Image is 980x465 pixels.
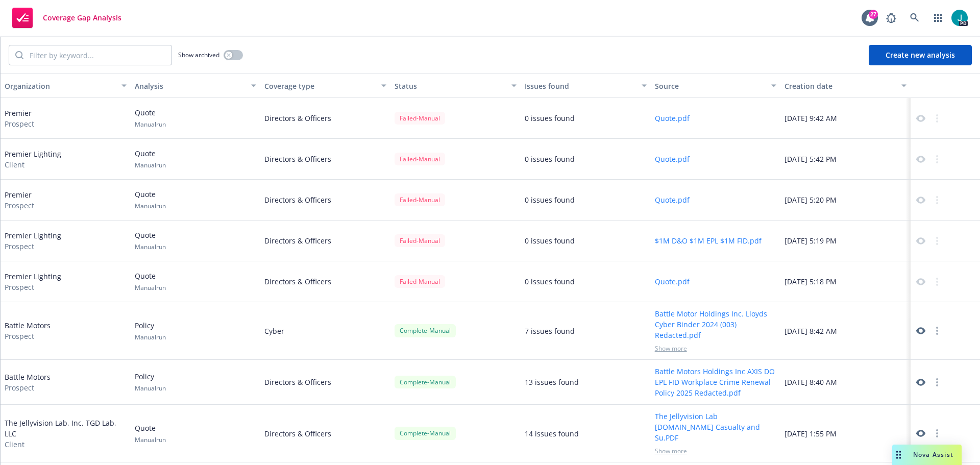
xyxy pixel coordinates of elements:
[780,360,911,405] div: [DATE] 8:40 AM
[525,113,575,124] div: 0 issues found
[135,333,166,341] span: Manual run
[5,439,127,450] span: Client
[260,180,390,221] div: Directors & Officers
[135,283,166,292] span: Manual run
[869,10,878,19] div: 27
[780,221,911,261] div: [DATE] 5:19 PM
[5,108,34,129] div: Premier
[135,423,166,444] div: Quote
[780,74,911,98] button: Creation date
[5,320,51,341] div: Battle Motors
[395,324,456,337] div: Complete - Manual
[5,382,51,393] span: Prospect
[5,372,51,393] div: Battle Motors
[525,194,575,205] div: 0 issues found
[655,113,690,124] button: Quote.pdf
[655,344,687,353] span: Show more
[260,302,390,360] div: Cyber
[780,98,911,139] div: [DATE] 9:42 AM
[892,445,905,465] div: Drag to move
[780,302,911,360] div: [DATE] 8:42 AM
[395,193,445,206] div: Failed - Manual
[780,405,911,462] div: [DATE] 1:55 PM
[131,74,261,98] button: Analysis
[135,189,166,210] div: Quote
[928,8,948,28] a: Switch app
[881,8,901,28] a: Report a Bug
[135,384,166,393] span: Manual run
[5,418,127,450] div: The Jellyvision Lab, Inc. TGD Lab, LLC
[780,261,911,302] div: [DATE] 5:18 PM
[655,81,766,91] div: Source
[525,326,575,336] div: 7 issues found
[1,74,131,98] button: Organization
[525,154,575,164] div: 0 issues found
[135,202,166,210] span: Manual run
[655,308,777,340] button: Battle Motor Holdings Inc. Lloyds Cyber Binder 2024 (003) Redacted.pdf
[43,14,121,22] span: Coverage Gap Analysis
[5,200,34,211] span: Prospect
[5,282,61,292] span: Prospect
[260,221,390,261] div: Directors & Officers
[395,427,456,439] div: Complete - Manual
[395,81,505,91] div: Status
[260,74,390,98] button: Coverage type
[395,112,445,125] div: Failed - Manual
[5,271,61,292] div: Premier Lighting
[135,242,166,251] span: Manual run
[655,235,762,246] button: $1M D&O $1M EPL $1M FID.pdf
[260,139,390,180] div: Directors & Officers
[904,8,925,28] a: Search
[913,450,953,459] span: Nova Assist
[135,120,166,129] span: Manual run
[525,377,579,387] div: 13 issues found
[651,74,781,98] button: Source
[521,74,651,98] button: Issues found
[135,435,166,444] span: Manual run
[135,271,166,292] div: Quote
[395,234,445,247] div: Failed - Manual
[5,118,34,129] span: Prospect
[178,51,219,59] span: Show archived
[780,139,911,180] div: [DATE] 5:42 PM
[655,411,777,443] button: The Jellyvision Lab [DOMAIN_NAME] Casualty and Su.PDF
[5,159,61,170] span: Client
[260,98,390,139] div: Directors & Officers
[655,366,777,398] button: Battle Motors Holdings Inc AXIS DO EPL FID Workplace Crime Renewal Policy 2025 Redacted.pdf
[135,161,166,169] span: Manual run
[395,275,445,288] div: Failed - Manual
[5,189,34,211] div: Premier
[5,81,115,91] div: Organization
[525,428,579,439] div: 14 issues found
[785,81,895,91] div: Creation date
[135,107,166,129] div: Quote
[5,230,61,252] div: Premier Lighting
[655,194,690,205] button: Quote.pdf
[264,81,375,91] div: Coverage type
[135,148,166,169] div: Quote
[135,230,166,251] div: Quote
[869,45,972,65] button: Create new analysis
[395,376,456,388] div: Complete - Manual
[135,371,166,393] div: Policy
[135,81,246,91] div: Analysis
[655,154,690,164] button: Quote.pdf
[780,180,911,221] div: [DATE] 5:20 PM
[390,74,521,98] button: Status
[525,81,635,91] div: Issues found
[655,447,687,455] span: Show more
[951,10,968,26] img: photo
[395,153,445,165] div: Failed - Manual
[260,261,390,302] div: Directors & Officers
[5,241,61,252] span: Prospect
[260,405,390,462] div: Directors & Officers
[525,235,575,246] div: 0 issues found
[525,276,575,287] div: 0 issues found
[135,320,166,341] div: Policy
[5,331,51,341] span: Prospect
[655,276,690,287] button: Quote.pdf
[260,360,390,405] div: Directors & Officers
[15,51,23,59] svg: Search
[5,149,61,170] div: Premier Lighting
[8,4,126,32] a: Coverage Gap Analysis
